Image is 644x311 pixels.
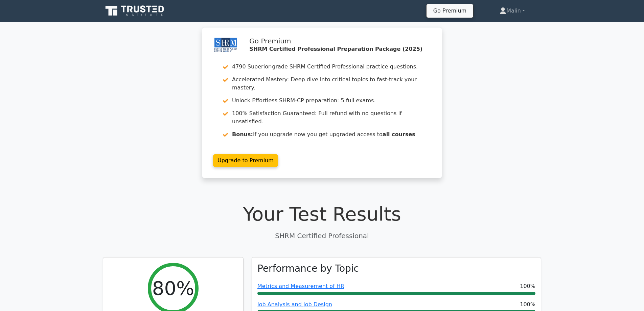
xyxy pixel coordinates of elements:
[483,4,541,18] a: Malin
[257,263,359,274] h3: Performance by Topic
[103,231,541,241] p: SHRM Certified Professional
[257,283,344,289] a: Metrics and Measurement of HR
[520,282,535,290] span: 100%
[152,277,194,299] h2: 80%
[103,203,541,225] h1: Your Test Results
[257,301,332,308] a: Job Analysis and Job Design
[429,6,470,15] a: Go Premium
[520,300,535,309] span: 100%
[213,154,278,167] a: Upgrade to Premium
